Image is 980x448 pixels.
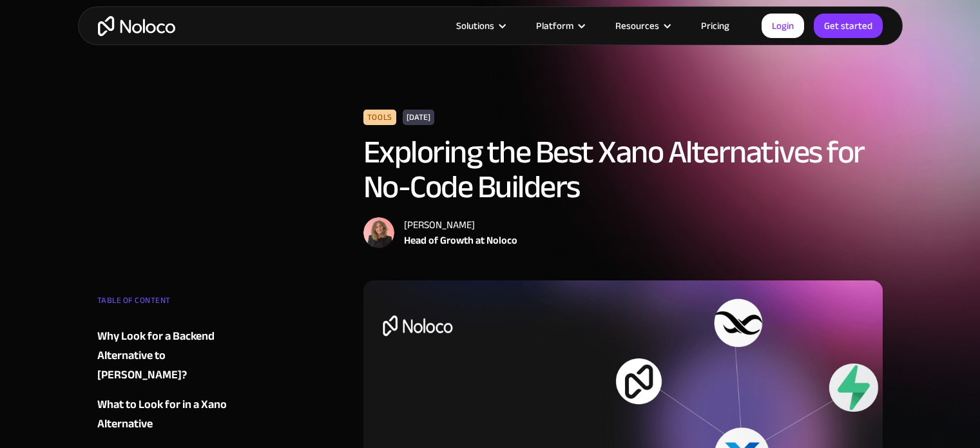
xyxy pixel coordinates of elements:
[97,291,253,317] div: TABLE OF CONTENT
[536,17,573,34] div: Platform
[97,395,253,434] a: What to Look for in a Xano Alternative
[814,14,883,38] a: Get started
[404,233,517,248] div: Head of Growth at Noloco
[456,17,494,34] div: Solutions
[403,110,434,125] div: [DATE]
[762,14,804,38] a: Login
[97,327,253,385] a: Why Look for a Backend Alternative to [PERSON_NAME]?
[363,135,883,204] h1: Exploring the Best Xano Alternatives for No-Code Builders
[98,16,175,36] a: home
[685,17,745,34] a: Pricing
[363,110,396,125] div: Tools
[404,217,517,233] div: [PERSON_NAME]
[520,17,599,34] div: Platform
[615,17,659,34] div: Resources
[440,17,520,34] div: Solutions
[599,17,685,34] div: Resources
